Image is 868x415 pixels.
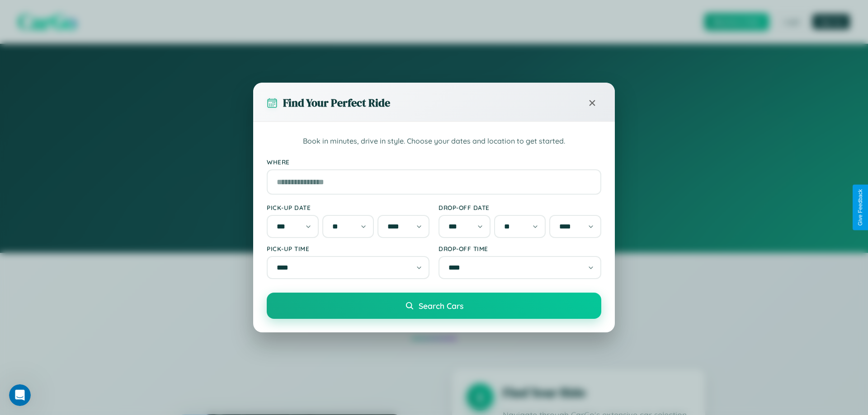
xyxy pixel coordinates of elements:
button: Search Cars [267,293,601,319]
label: Where [267,158,601,166]
h3: Find Your Perfect Ride [283,95,390,110]
span: Search Cars [419,301,463,311]
label: Drop-off Date [439,204,601,211]
label: Pick-up Date [267,204,429,211]
p: Book in minutes, drive in style. Choose your dates and location to get started. [267,135,601,147]
label: Pick-up Time [267,245,429,252]
label: Drop-off Time [439,245,601,252]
